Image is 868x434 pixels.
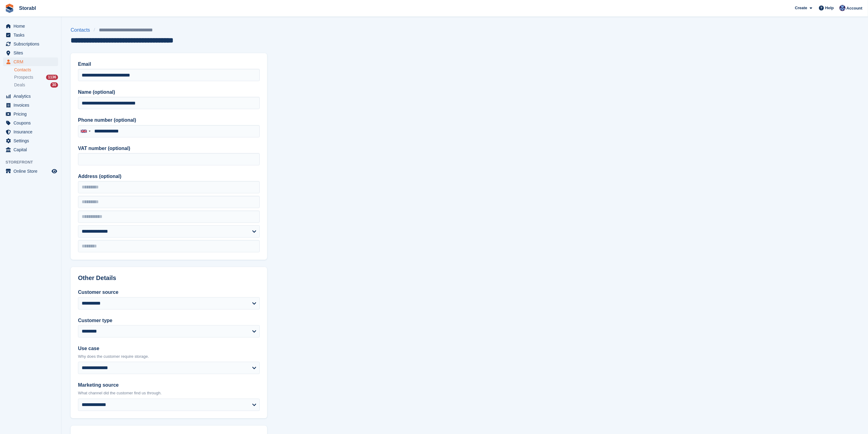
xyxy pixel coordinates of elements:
[78,125,92,137] div: United Kingdom: +44
[6,159,61,165] span: Storefront
[3,22,58,30] a: menu
[14,136,50,145] span: Settings
[14,22,50,30] span: Home
[51,168,58,175] a: Preview store
[3,49,58,57] a: menu
[14,67,58,73] a: Contacts
[14,110,50,118] span: Pricing
[46,75,58,80] div: 1136
[78,289,260,296] label: Customer source
[78,116,260,124] label: Phone number (optional)
[14,74,33,80] span: Prospects
[3,31,58,39] a: menu
[3,40,58,48] a: menu
[78,381,260,389] label: Marketing source
[3,136,58,145] a: menu
[3,128,58,136] a: menu
[71,26,173,34] nav: breadcrumbs
[3,145,58,154] a: menu
[78,274,260,282] h2: Other Details
[3,57,58,66] a: menu
[847,5,862,11] span: Account
[14,40,50,48] span: Subscriptions
[3,92,58,101] a: menu
[78,89,260,96] label: Name (optional)
[3,167,58,176] a: menu
[14,167,50,176] span: Online Store
[50,82,58,88] div: 30
[14,145,50,154] span: Capital
[78,353,260,360] p: Why does the customer require storage.
[14,92,50,101] span: Analytics
[14,82,25,88] span: Deals
[14,74,58,81] a: Prospects 1136
[3,119,58,127] a: menu
[14,119,50,127] span: Coupons
[17,3,38,13] a: Storabl
[78,345,260,352] label: Use case
[14,82,58,88] a: Deals 30
[78,173,260,180] label: Address (optional)
[71,26,94,34] a: Contacts
[3,110,58,118] a: menu
[825,5,834,11] span: Help
[5,4,14,13] img: stora-icon-8386f47178a22dfd0bd8f6a31ec36ba5ce8667c1dd55bd0f319d3a0aa187defe.svg
[14,128,50,136] span: Insurance
[78,317,260,324] label: Customer type
[14,101,50,109] span: Invoices
[3,101,58,109] a: menu
[839,5,846,11] img: Tegan Ewart
[795,5,807,11] span: Create
[14,31,50,39] span: Tasks
[14,49,50,57] span: Sites
[14,57,50,66] span: CRM
[78,390,260,396] p: What channel did the customer find us through.
[78,61,260,68] label: Email
[78,145,260,152] label: VAT number (optional)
